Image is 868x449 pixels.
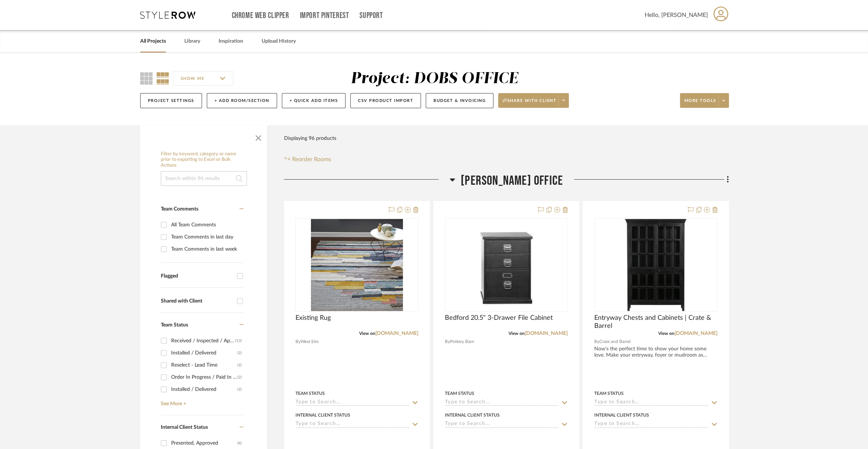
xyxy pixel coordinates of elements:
div: Reselect - Lead Time [171,359,237,371]
div: Team Comments in last week [171,243,242,255]
a: [DOMAIN_NAME] [375,331,418,336]
button: Reorder Rooms [284,155,332,164]
div: Internal Client Status [594,412,649,418]
input: Type to Search… [445,421,559,428]
span: Hello, [PERSON_NAME] [645,11,708,20]
div: Project: DOBS OFFICE [351,71,518,86]
div: Received / Inspected / Approved [171,335,235,347]
div: Team Comments in last day [171,231,242,243]
div: Team Status [445,390,474,397]
span: View on [359,331,375,336]
span: Internal Client Status [161,425,208,430]
button: + Quick Add Items [282,93,346,108]
div: (13) [235,335,242,347]
span: Bedford 20.5" 3-Drawer File Cabinet [445,314,553,322]
div: Internal Client Status [295,412,350,418]
span: By [295,338,301,345]
div: (2) [237,359,242,371]
div: Installed / Delivered [171,383,237,395]
div: (6) [237,437,242,449]
input: Type to Search… [295,399,410,406]
img: Existing Rug [311,219,403,311]
span: West Elm [301,338,319,345]
input: Search within 96 results [161,171,247,186]
div: Shared with Client [161,298,233,304]
a: All Projects [140,36,166,46]
div: Flagged [161,273,233,279]
div: Presented, Approved [171,437,237,449]
a: Inspiration [219,36,243,46]
span: By [445,338,450,345]
span: Crate and Barrel [599,338,631,345]
div: All Team Comments [171,219,242,231]
span: Existing Rug [295,314,331,322]
button: Budget & Invoicing [426,93,493,108]
a: Library [184,36,200,46]
button: + Add Room/Section [207,93,277,108]
span: View on [658,331,674,336]
span: Entryway Chests and Cabinets | Crate & Barrel [594,314,717,330]
h6: Filter by keyword, category or name prior to exporting to Excel or Bulk Actions [161,151,247,169]
span: View on [509,331,525,336]
input: Type to Search… [295,421,410,428]
input: Type to Search… [594,421,708,428]
a: Import Pinterest [300,13,349,19]
div: Team Status [295,390,325,397]
span: Team Status [161,322,188,328]
div: Displaying 96 products [284,131,336,146]
div: Order In Progress / Paid In Full w/ Freight, No Balance due [171,371,237,383]
img: Entryway Chests and Cabinets | Crate & Barrel [610,219,702,311]
img: Bedford 20.5" 3-Drawer File Cabinet [455,219,558,311]
input: Type to Search… [594,399,708,406]
div: (2) [237,383,242,395]
span: [PERSON_NAME] OFFICE [461,173,563,189]
a: See More + [159,395,244,407]
button: Close [251,129,266,144]
div: Internal Client Status [445,412,500,418]
a: [DOMAIN_NAME] [525,331,568,336]
span: Pottery Barn [450,338,474,345]
span: More tools [684,98,716,109]
a: [DOMAIN_NAME] [674,331,718,336]
div: (2) [237,347,242,359]
a: Support [359,13,383,19]
div: Installed / Delivered [171,347,237,359]
div: 0 [445,219,567,311]
span: Team Comments [161,206,198,212]
button: More tools [680,93,729,108]
span: Reorder Rooms [292,155,331,164]
span: By [594,338,599,345]
button: CSV Product Import [350,93,421,108]
div: Team Status [594,390,624,397]
a: Upload History [262,36,296,46]
a: Chrome Web Clipper [232,13,289,19]
input: Type to Search… [445,399,559,406]
button: Project Settings [140,93,202,108]
button: Share with client [498,93,569,108]
div: (2) [237,371,242,383]
span: Share with client [503,98,556,109]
